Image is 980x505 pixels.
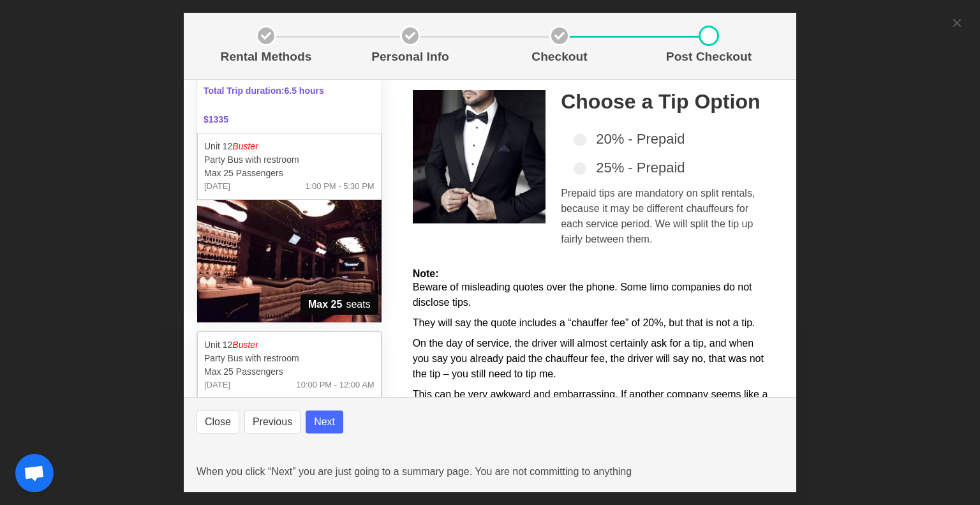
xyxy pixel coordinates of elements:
span: seats [301,294,378,315]
p: They will say the quote includes a “chauffer fee” of 20%, but that is not a tip. [413,315,768,331]
button: Next [306,411,343,433]
span: 10:00 PM - 12:00 AM [297,379,375,391]
p: Party Bus with restroom [204,153,375,167]
p: This can be very awkward and embarrassing. If another company seems like a bargain – you probably... [413,387,768,418]
p: Party Bus with restroom [204,352,375,365]
p: Prepaid tips are mandatory on split rentals, because it may be different chauffeurs for each serv... [561,186,768,247]
p: On the day of service, the driver will almost certainly ask for a tip, and when you say you alrea... [413,336,768,382]
p: Max 25 Passengers [204,365,375,379]
span: 1:00 PM - 5:30 PM [305,180,374,193]
em: Buster [232,141,258,151]
p: Rental Methods [202,48,330,66]
p: Beware of misleading quotes over the phone. Some limo companies do not disclose tips. [413,280,768,310]
span: [DATE] [204,180,230,193]
strong: Max 25 [308,297,342,312]
b: $1335 [204,114,228,124]
label: 25% - Prepaid [574,157,768,178]
img: sidebar-img1.png [413,90,546,223]
p: Unit 12 [204,338,375,352]
span: Total Trip duration: [196,77,383,105]
p: Checkout [490,48,629,66]
p: Max 25 Passengers [204,167,375,180]
em: Buster [232,340,258,350]
p: When you click “Next” you are just going to a summary page. You are not committing to anything [197,464,783,479]
p: Unit 12 [204,140,375,153]
label: 20% - Prepaid [574,128,768,149]
h2: Note: [413,268,768,280]
p: Post Checkout [639,48,778,66]
span: 6.5 hours [285,86,324,96]
div: Open chat [15,454,54,492]
button: Previous [244,411,301,433]
button: Close [197,411,239,433]
span: [DATE] [204,379,230,391]
p: Personal Info [341,48,480,66]
img: 12%2002.jpg [197,200,382,322]
h2: Choose a Tip Option [561,90,768,113]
